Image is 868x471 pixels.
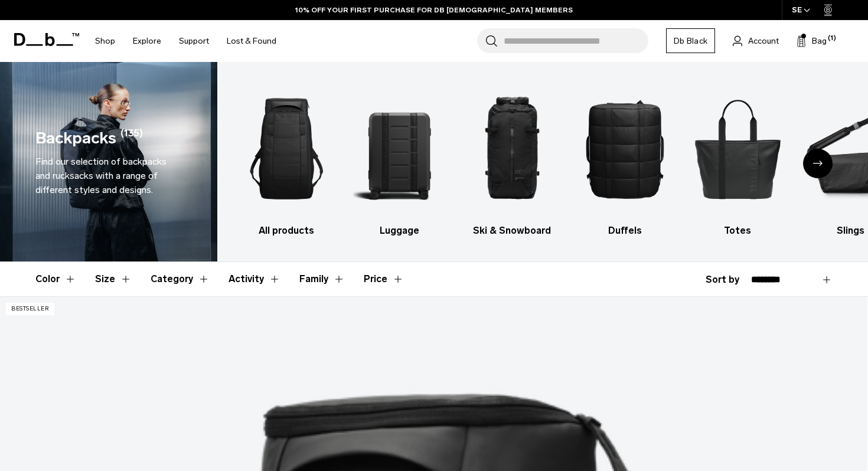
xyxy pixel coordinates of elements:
[151,262,210,296] button: Toggle Filter
[35,262,76,296] button: Toggle Filter
[6,303,54,315] p: Bestseller
[466,80,558,238] a: Db Ski & Snowboard
[579,80,671,218] img: Db
[35,156,167,195] span: Find our selection of backpacks and rucksacks with a range of different styles and designs.
[691,224,784,238] h3: Totes
[353,80,445,238] a: Db Luggage
[666,28,715,53] a: Db Black
[299,262,345,296] button: Toggle Filter
[227,20,276,62] a: Lost & Found
[86,20,285,62] nav: Main Navigation
[812,35,827,47] span: Bag
[748,35,779,47] span: Account
[133,20,161,62] a: Explore
[803,149,833,178] div: Next slide
[797,34,827,48] button: Bag (1)
[353,80,445,218] img: Db
[828,34,836,44] span: (1)
[733,34,779,48] a: Account
[579,224,671,238] h3: Duffels
[241,80,333,218] img: Db
[353,80,445,238] li: 2 / 10
[229,262,280,296] button: Toggle Filter
[95,262,132,296] button: Toggle Filter
[691,80,784,238] a: Db Totes
[241,80,333,238] li: 1 / 10
[466,224,558,238] h3: Ski & Snowboard
[691,80,784,218] img: Db
[353,224,445,238] h3: Luggage
[95,20,115,62] a: Shop
[241,224,333,238] h3: All products
[466,80,558,238] li: 3 / 10
[364,262,404,296] button: Toggle Price
[295,5,573,15] a: 10% OFF YOUR FIRST PURCHASE FOR DB [DEMOGRAPHIC_DATA] MEMBERS
[179,20,209,62] a: Support
[35,126,116,151] h1: Backpacks
[241,80,333,238] a: Db All products
[466,80,558,218] img: Db
[120,126,143,151] span: (135)
[691,80,784,238] li: 5 / 10
[579,80,671,238] a: Db Duffels
[579,80,671,238] li: 4 / 10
